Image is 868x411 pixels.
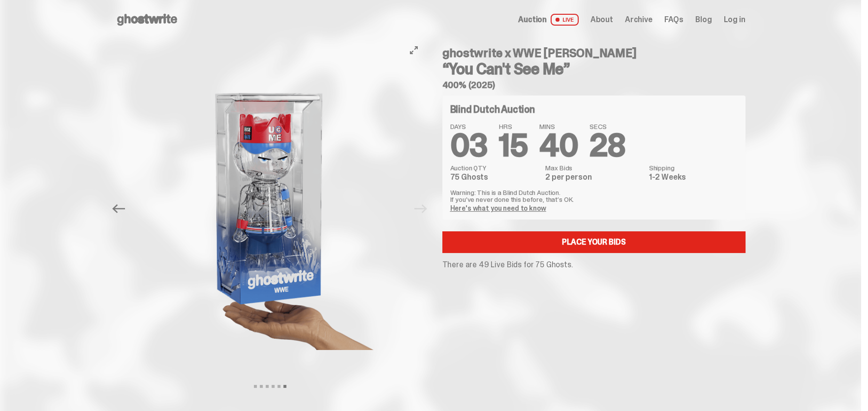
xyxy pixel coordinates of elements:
[723,16,745,24] a: Log in
[260,385,263,388] button: View slide 2
[135,39,405,378] img: ghostwrite%20wwe%20scale.png
[545,164,643,171] dt: Max Bids
[545,173,643,181] dd: 2 per person
[254,385,257,388] button: View slide 1
[539,125,578,166] span: 40
[283,385,286,388] button: View slide 6
[450,125,488,166] span: 03
[442,231,745,253] a: Place your Bids
[408,44,420,56] button: View full-screen
[442,61,745,77] h3: “You Can't See Me”
[442,47,745,59] h4: ghostwrite x WWE [PERSON_NAME]
[442,261,745,269] p: There are 49 Live Bids for 75 Ghosts.
[649,164,738,171] dt: Shipping
[450,164,540,171] dt: Auction QTY
[499,123,527,130] span: HRS
[625,16,652,24] a: Archive
[272,385,275,388] button: View slide 4
[450,204,546,213] a: Here's what you need to know
[664,16,683,24] a: FAQs
[278,385,280,388] button: View slide 5
[649,173,738,181] dd: 1-2 Weeks
[499,125,527,166] span: 15
[589,123,625,130] span: SECS
[589,125,625,166] span: 28
[590,16,613,24] a: About
[539,123,578,130] span: MINS
[518,14,578,26] a: Auction LIVE
[695,16,712,24] a: Blog
[450,189,738,203] p: Warning: This is a Blind Dutch Auction. If you’ve never done this before, that’s OK.
[266,385,269,388] button: View slide 3
[551,14,579,26] span: LIVE
[450,104,535,114] h4: Blind Dutch Auction
[108,198,130,220] button: Previous
[450,173,540,181] dd: 75 Ghosts
[450,123,488,130] span: DAYS
[518,16,547,24] span: Auction
[442,81,745,90] h5: 400% (2025)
